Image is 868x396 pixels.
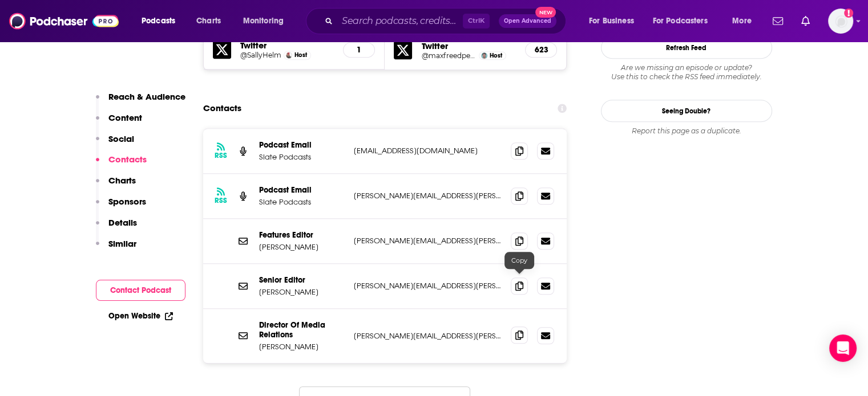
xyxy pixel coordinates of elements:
p: Charts [108,175,136,186]
span: Charts [196,13,221,29]
span: Monitoring [243,13,284,29]
a: @SallyHelm [240,51,281,59]
img: Max Freedman [481,52,487,59]
p: Social [108,133,134,144]
button: Content [96,112,142,133]
a: Charts [189,12,228,30]
button: Open AdvancedNew [499,14,556,28]
button: Charts [96,175,136,196]
button: open menu [724,12,766,30]
span: For Podcasters [653,13,708,29]
button: Social [96,133,134,154]
input: Search podcasts, credits, & more... [337,12,463,30]
p: [PERSON_NAME] [259,342,345,352]
span: For Business [589,13,634,29]
p: Slate Podcasts [259,197,345,207]
button: Reach & Audience [96,91,185,112]
button: open menu [581,12,648,30]
button: Details [96,217,137,238]
div: Open Intercom Messenger [829,334,857,362]
a: Show notifications dropdown [797,11,814,31]
div: Search podcasts, credits, & more... [317,8,577,34]
h5: Twitter [240,40,334,51]
button: Contact Podcast [96,280,185,301]
h5: 623 [535,45,547,55]
button: Similar [96,238,136,259]
h3: RSS [215,151,227,160]
img: Sally Helm [286,52,292,58]
a: @maxfreedperson [421,51,476,60]
p: Similar [108,238,136,249]
span: More [732,13,752,29]
p: [EMAIL_ADDRESS][DOMAIN_NAME] [354,146,502,156]
p: [PERSON_NAME] [259,287,345,297]
h5: 1 [353,45,365,55]
p: [PERSON_NAME] [259,242,345,252]
button: Contacts [96,154,147,175]
a: Seeing Double? [601,100,772,122]
p: Details [108,217,137,228]
p: Slate Podcasts [259,152,345,162]
span: Open Advanced [504,18,551,24]
p: Podcast Email [259,140,345,150]
h2: Contacts [203,97,241,119]
span: Podcasts [142,13,175,29]
p: Contacts [108,154,147,165]
span: New [535,7,556,18]
svg: Add a profile image [844,9,853,18]
div: Report this page as a duplicate. [601,126,772,136]
button: Refresh Feed [601,36,772,59]
button: open menu [134,12,190,30]
p: [PERSON_NAME][EMAIL_ADDRESS][PERSON_NAME][DOMAIN_NAME] [354,191,502,201]
p: [PERSON_NAME][EMAIL_ADDRESS][PERSON_NAME][DOMAIN_NAME] [354,236,502,246]
button: Show profile menu [828,9,853,34]
p: Reach & Audience [108,91,185,102]
p: Director Of Media Relations [259,320,345,340]
p: Senior Editor [259,275,345,285]
p: [PERSON_NAME][EMAIL_ADDRESS][PERSON_NAME][DOMAIN_NAME] [354,331,502,341]
span: Logged in as cmand-c [828,9,853,34]
a: Open Website [108,311,173,321]
p: [PERSON_NAME][EMAIL_ADDRESS][PERSON_NAME][DOMAIN_NAME] [354,281,502,291]
span: Host [294,51,307,59]
img: Podchaser - Follow, Share and Rate Podcasts [9,10,119,32]
div: Copy [504,252,534,269]
h3: RSS [215,196,227,205]
span: Host [490,52,502,59]
button: Sponsors [96,196,146,217]
a: Show notifications dropdown [768,11,788,31]
span: Ctrl K [463,14,490,28]
p: Sponsors [108,196,146,207]
p: Podcast Email [259,185,345,195]
p: Content [108,112,142,123]
div: Are we missing an episode or update? Use this to check the RSS feed immediately. [601,63,772,81]
h5: Twitter [421,40,516,51]
button: open menu [645,12,724,30]
p: Features Editor [259,230,345,240]
img: User Profile [828,9,853,34]
button: open menu [235,12,298,30]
